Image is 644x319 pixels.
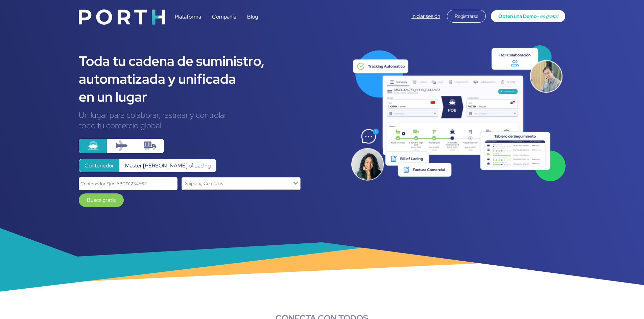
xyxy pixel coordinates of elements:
div: Search for option [182,177,301,190]
input: Search for option [183,179,292,188]
a: Registrarse [447,12,486,20]
img: plane.svg [116,140,127,152]
div: en un lugar [79,88,340,106]
div: automatizada y unificada [79,70,340,88]
a: Iniciar sesión [411,13,440,20]
label: Master [PERSON_NAME] of Lading [119,159,216,172]
input: Contenedor Ejm: ABCD1234567 [79,177,177,190]
div: todo tu comercio global [79,120,340,131]
label: Contenedor [79,159,120,172]
a: Compañía [212,13,236,20]
span: - es gratis! [537,13,558,19]
a: Busca gratis [79,193,124,207]
div: Registrarse [447,10,486,23]
a: Plataforma [175,13,201,20]
div: Toda tu cadena de suministro, [79,52,340,70]
img: truck-container.svg [144,140,156,152]
a: Blog [247,13,258,20]
div: Un lugar para colaborar, rastrear y controlar [79,110,340,120]
img: ship.svg [87,140,99,152]
a: Obten una Demo- es gratis! [491,10,565,22]
span: Obten una Demo [498,13,537,19]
